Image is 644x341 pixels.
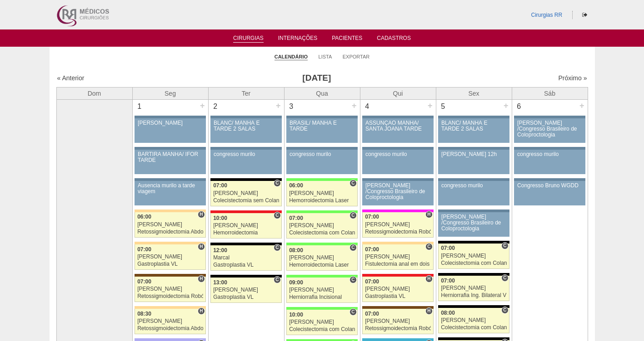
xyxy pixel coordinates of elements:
div: Key: Aviso [438,178,509,181]
div: Key: Assunção [210,210,281,213]
span: Consultório [274,180,280,187]
span: 07:00 [441,278,455,284]
div: + [502,100,510,112]
div: Key: Blanc [438,337,509,340]
span: 12:00 [213,247,227,253]
span: Hospital [198,307,205,315]
span: 08:00 [289,247,303,253]
div: [PERSON_NAME] /Congresso Brasileiro de Coloproctologia [441,214,506,232]
div: Key: Bartira [135,209,205,212]
div: + [578,100,586,112]
div: Key: Santa Joana [362,306,433,309]
div: 2 [209,100,223,113]
div: [PERSON_NAME] [365,254,431,260]
a: C 08:00 [PERSON_NAME] Hemorroidectomia Laser [286,245,357,271]
a: C 07:00 [PERSON_NAME] Herniorrafia Ing. Bilateral VL [438,276,509,301]
div: [PERSON_NAME] [213,223,279,229]
span: 07:00 [365,214,379,220]
div: [PERSON_NAME] 12h [441,151,506,157]
div: Hemorroidectomia [213,230,279,236]
a: BLANC/ MANHÃ E TARDE 2 SALAS [438,118,509,143]
th: Dom [56,87,132,99]
a: Cadastros [377,35,411,44]
div: Key: Bartira [135,306,205,309]
h3: [DATE] [184,72,449,85]
span: Consultório [501,274,508,282]
a: BLANC/ MANHÃ E TARDE 2 SALAS [210,118,281,143]
a: H 07:00 [PERSON_NAME] Retossigmoidectomia Robótica [135,277,205,302]
span: 10:00 [213,215,227,221]
div: Key: Aviso [362,116,433,118]
span: Consultório [274,276,280,283]
div: + [275,100,282,112]
a: C 07:00 [PERSON_NAME] Colecistectomia sem Colangiografia VL [210,181,281,206]
div: [PERSON_NAME] [137,286,203,292]
div: Key: Aviso [210,147,281,150]
div: [PERSON_NAME] [365,222,431,228]
span: 07:00 [365,278,379,285]
div: Key: Aviso [514,147,585,150]
div: [PERSON_NAME] [441,285,507,291]
a: Cirurgias RR [531,12,562,18]
div: Key: Aviso [438,147,509,150]
a: congresso murilo [362,150,433,174]
div: Key: Brasil [286,210,357,213]
span: Consultório [349,308,356,316]
a: C 07:00 [PERSON_NAME] Colecistectomia com Colangiografia VL [286,213,357,239]
div: 1 [133,100,147,113]
a: C 10:00 [PERSON_NAME] Hemorroidectomia [210,213,281,239]
div: ASSUNÇÃO MANHÃ/ SANTA JOANA TARDE [365,120,430,132]
span: 10:00 [289,312,303,318]
span: 07:00 [365,311,379,317]
div: BARTIRA MANHÃ/ IFOR TARDE [138,151,203,163]
a: H 06:00 [PERSON_NAME] Retossigmoidectomia Abdominal VL [135,212,205,238]
div: Retossigmoidectomia Abdominal VL [137,326,203,331]
div: Gastroplastia VL [137,261,203,267]
div: Retossigmoidectomia Abdominal VL [137,229,203,235]
div: Colecistectomia com Colangiografia VL [289,230,355,236]
div: [PERSON_NAME] [289,319,355,325]
div: [PERSON_NAME] [137,254,203,260]
div: Hemorroidectomia Laser [289,198,355,204]
div: Colecistectomia com Colangiografia VL [441,260,507,266]
div: [PERSON_NAME] [138,120,203,126]
span: Consultório [349,180,356,187]
a: C 06:00 [PERSON_NAME] Hemorroidectomia Laser [286,181,357,206]
div: Key: Aviso [438,116,509,118]
div: Key: Bartira [362,242,433,244]
a: C 07:00 [PERSON_NAME] Colecistectomia com Colangiografia VL [438,244,509,269]
div: 3 [285,100,299,113]
span: 08:30 [137,311,151,317]
a: [PERSON_NAME] [135,118,205,143]
div: Gastroplastia VL [213,294,279,300]
div: Key: Aviso [514,178,585,181]
div: Key: Aviso [210,116,281,118]
div: Retossigmoidectomia Robótica [137,293,203,299]
div: Congresso Bruno WGDD [517,183,582,189]
div: [PERSON_NAME] [441,317,507,323]
div: Key: Blanc [438,273,509,276]
div: [PERSON_NAME] [289,190,355,196]
span: 07:00 [441,245,455,251]
div: Gastroplastia VL [365,293,431,299]
div: + [199,100,206,112]
div: Key: Blanc [438,305,509,308]
div: Colecistectomia com Colangiografia VL [289,326,355,332]
div: [PERSON_NAME] [213,190,279,196]
span: Hospital [425,211,432,218]
i: Sair [582,12,587,18]
div: Key: Neomater [362,338,433,341]
span: Consultório [349,244,356,251]
div: Key: Blanc [438,241,509,244]
a: [PERSON_NAME] /Congresso Brasileiro de Coloproctologia [514,118,585,143]
div: + [350,100,358,112]
div: Key: Blanc [210,243,281,245]
div: [PERSON_NAME] [289,223,355,229]
span: 07:00 [213,182,227,189]
span: 09:00 [289,279,303,286]
span: 07:00 [365,246,379,253]
span: 07:00 [289,215,303,221]
div: Fistulectomia anal em dois tempos [365,261,431,267]
div: [PERSON_NAME] [137,318,203,324]
span: Hospital [425,307,432,315]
